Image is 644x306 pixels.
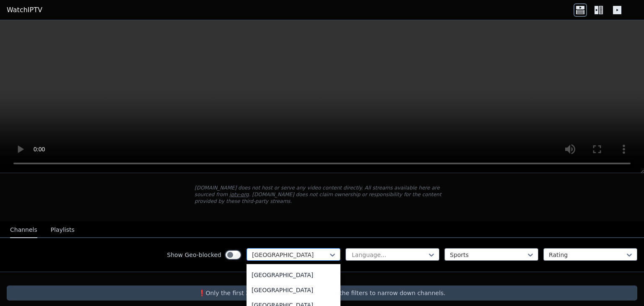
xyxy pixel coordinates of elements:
[229,192,249,197] a: iptv-org
[10,289,634,297] p: ❗️Only the first 250 channels are returned, use the filters to narrow down channels.
[10,222,37,238] button: Channels
[51,222,75,238] button: Playlists
[195,184,449,205] p: [DOMAIN_NAME] does not host or serve any video content directly. All streams available here are s...
[167,251,221,259] label: Show Geo-blocked
[247,267,340,283] div: [GEOGRAPHIC_DATA]
[7,5,42,15] a: WatchIPTV
[247,283,340,298] div: [GEOGRAPHIC_DATA]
